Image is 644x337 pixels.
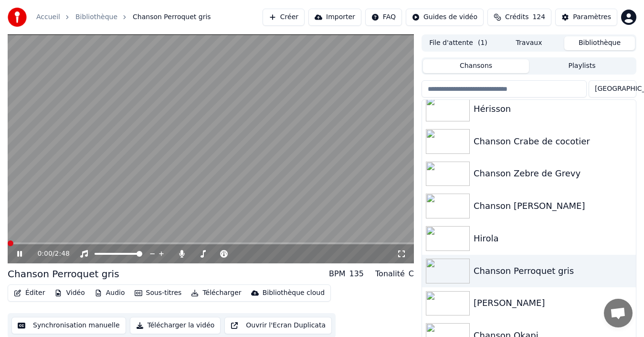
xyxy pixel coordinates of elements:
[604,299,633,327] div: Ouvrir le chat
[474,135,632,148] div: Chanson Crabe de cocotier
[555,9,617,26] button: Paramètres
[187,286,245,300] button: Télécharger
[36,12,60,22] a: Accueil
[36,12,211,22] nav: breadcrumb
[91,286,129,300] button: Audio
[263,288,325,298] div: Bibliothèque cloud
[406,9,484,26] button: Guides de vidéo
[11,317,126,334] button: Synchronisation manuelle
[474,264,632,278] div: Chanson Perroquet gris
[263,9,305,26] button: Créer
[494,36,564,50] button: Travaux
[224,317,332,334] button: Ouvrir l'Ecran Duplicata
[474,102,632,116] div: Hérisson
[474,199,632,213] div: Chanson [PERSON_NAME]
[564,36,635,50] button: Bibliothèque
[75,12,117,22] a: Bibliothèque
[308,9,361,26] button: Importer
[37,249,52,259] span: 0:00
[478,38,487,48] span: ( 1 )
[474,167,632,180] div: Chanson Zebre de Grevy
[8,8,27,27] img: youka
[133,12,211,22] span: Chanson Perroquet gris
[487,9,551,26] button: Crédits124
[349,268,364,280] div: 135
[409,268,414,280] div: C
[532,12,545,22] span: 124
[8,267,119,281] div: Chanson Perroquet gris
[51,286,88,300] button: Vidéo
[474,296,632,310] div: [PERSON_NAME]
[365,9,402,26] button: FAQ
[55,249,70,259] span: 2:48
[474,232,632,245] div: Hirola
[529,59,635,73] button: Playlists
[505,12,528,22] span: Crédits
[37,249,60,259] div: /
[329,268,345,280] div: BPM
[130,317,221,334] button: Télécharger la vidéo
[423,36,494,50] button: File d'attente
[131,286,186,300] button: Sous-titres
[423,59,529,73] button: Chansons
[10,286,49,300] button: Éditer
[375,268,405,280] div: Tonalité
[573,12,611,22] div: Paramètres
